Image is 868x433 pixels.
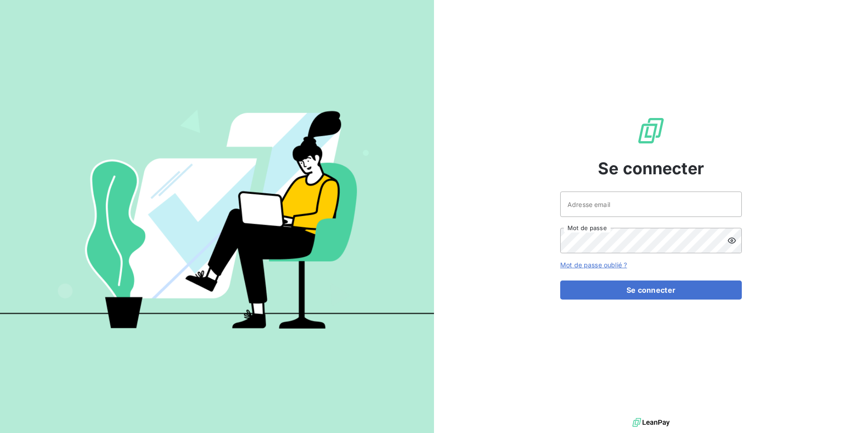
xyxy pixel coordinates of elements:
[636,116,666,145] img: Logo LeanPay
[632,416,670,429] img: logo
[560,192,742,217] input: placeholder
[560,280,742,300] button: Se connecter
[598,156,704,181] span: Se connecter
[560,261,627,269] a: Mot de passe oublié ?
